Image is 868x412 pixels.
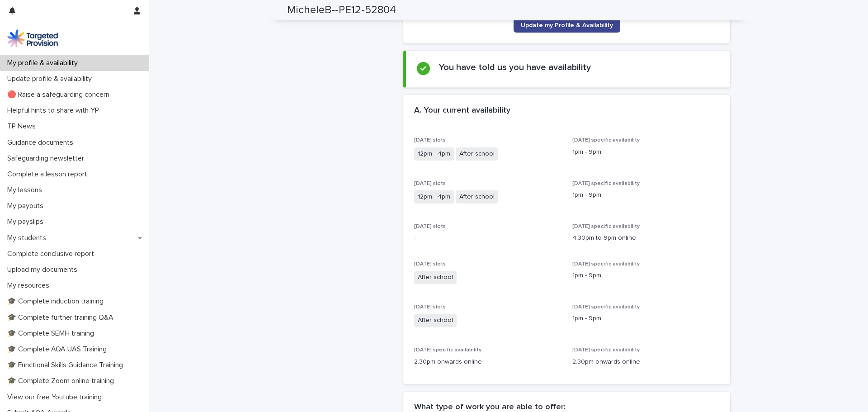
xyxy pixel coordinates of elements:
p: 🎓 Complete Zoom online training [4,377,121,385]
span: [DATE] slots [414,304,446,310]
h2: You have told us you have availability [439,62,591,73]
p: My lessons [4,186,49,194]
span: [DATE] slots [414,224,446,229]
p: My resources [4,281,57,290]
span: After school [414,271,457,284]
p: Complete a lesson report [4,170,94,179]
p: 2.30pm onwards online [414,357,561,367]
p: Guidance documents [4,138,80,147]
p: My payouts [4,202,51,210]
p: My profile & availability [4,59,85,67]
p: 🎓 Complete further training Q&A [4,313,121,322]
p: 1pm - 9pm [572,314,720,323]
p: Update profile & availability [4,75,99,83]
span: After school [456,147,498,161]
p: 4.30pm to 9pm online [572,233,720,243]
p: 1pm - 9pm [572,147,720,157]
img: M5nRWzHhSzIhMunXDL62 [7,29,58,47]
h2: A. Your current availability [414,106,510,116]
p: My students [4,234,53,242]
p: Upload my documents [4,265,85,274]
a: Update my Profile & Availability [514,18,620,33]
p: 🎓 Functional Skills Guidance Training [4,361,130,369]
p: Complete conclusive report [4,250,101,258]
p: 🎓 Complete induction training [4,297,111,306]
span: [DATE] specific availability [572,181,640,186]
span: 12pm - 4pm [414,147,454,161]
span: [DATE] specific availability [572,137,640,143]
h2: MicheleB--PE12-52804 [287,4,396,17]
span: [DATE] specific availability [572,224,640,229]
span: [DATE] slots [414,181,446,186]
span: [DATE] slots [414,261,446,267]
span: After school [456,190,498,204]
p: Safeguarding newsletter [4,154,91,163]
span: After school [414,314,457,327]
p: TP News [4,122,43,131]
p: 🔴 Raise a safeguarding concern [4,90,117,99]
p: 🎓 Complete AQA UAS Training [4,345,114,354]
span: [DATE] specific availability [572,261,640,267]
span: [DATE] specific availability [572,304,640,310]
p: My payslips [4,218,51,226]
span: [DATE] specific availability [572,347,640,353]
p: - [414,233,561,243]
p: Helpful hints to share with YP [4,106,106,115]
p: 1pm - 9pm [572,190,720,200]
p: 1pm - 9pm [572,271,720,280]
p: 🎓 Complete SEMH training [4,329,101,338]
span: [DATE] slots [414,137,446,143]
p: View our free Youtube training [4,393,109,402]
p: 2.30pm onwards online [572,357,720,367]
span: [DATE] specific availability [414,347,481,353]
span: 12pm - 4pm [414,190,454,204]
span: Update my Profile & Availability [521,22,613,28]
